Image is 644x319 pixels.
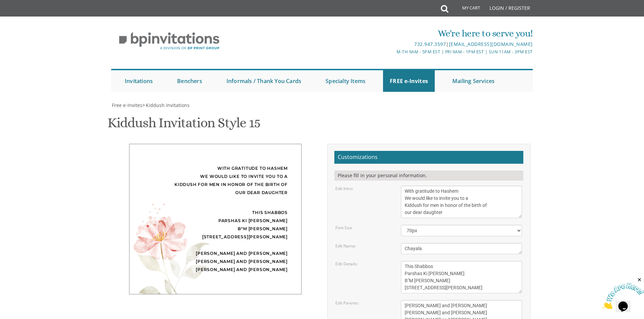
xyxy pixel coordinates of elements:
[143,164,288,197] div: With gratitude to Hashem We would like to invite you to a Kiddush for men in honor of the birth o...
[252,27,533,40] div: We're here to serve you!
[252,40,533,48] div: |
[143,249,288,274] div: [PERSON_NAME] and [PERSON_NAME] [PERSON_NAME] and [PERSON_NAME] [PERSON_NAME] and [PERSON_NAME]
[111,102,142,108] a: Free e-Invites
[142,102,190,108] span: >
[448,1,485,18] a: My Cart
[118,70,160,92] a: Invitations
[383,70,435,92] a: FREE e-Invites
[146,102,190,108] span: Kiddush Invitations
[449,41,533,47] a: [EMAIL_ADDRESS][DOMAIN_NAME]
[335,186,353,191] label: Edit Intro:
[145,102,190,108] a: Kiddush Invitations
[111,27,227,55] img: BP Invitation Loft
[414,41,446,47] a: 732.947.3597
[401,186,522,218] textarea: With gratitude to Hashem We would like to invite you to the kiddush in honor of the birth of our ...
[112,102,142,108] span: Free e-Invites
[334,151,523,164] h2: Customizations
[108,115,260,135] h1: Kiddush Invitation Style 15
[319,70,372,92] a: Specialty Items
[335,243,356,249] label: Edit Name:
[143,209,288,241] div: This Shabbos Parshas Ki [PERSON_NAME] B"M [PERSON_NAME] [STREET_ADDRESS][PERSON_NAME]
[335,300,359,306] label: Edit Parents:
[335,225,352,231] label: Font Size
[220,70,308,92] a: Informals / Thank You Cards
[401,243,522,254] textarea: Chayala
[252,48,533,55] div: M-Th 9am - 5pm EST | Fri 9am - 1pm EST | Sun 11am - 3pm EST
[602,277,644,309] iframe: chat widget
[401,261,522,293] textarea: This Shabbos Parshas Shelach at our home [STREET_ADDRESS]
[335,261,358,267] label: Edit Details:
[170,70,209,92] a: Benchers
[334,170,523,181] div: Please fill in your personal information.
[446,70,501,92] a: Mailing Services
